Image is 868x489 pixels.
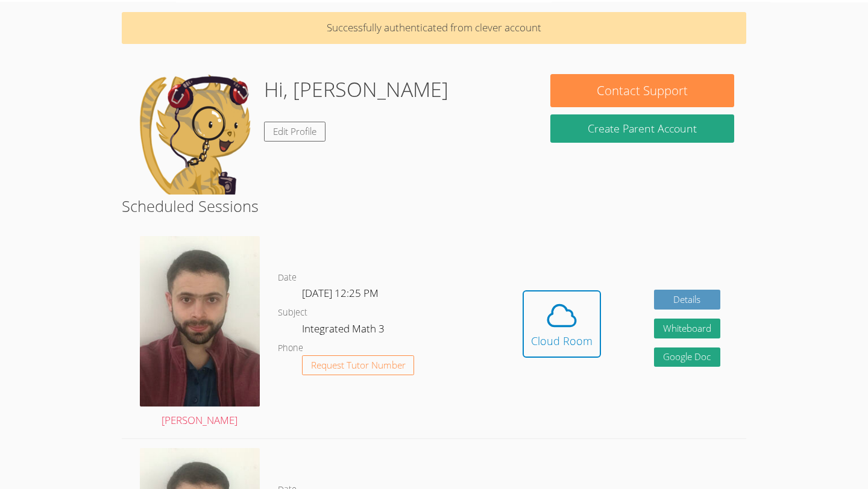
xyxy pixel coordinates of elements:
span: Request Tutor Number [311,361,406,370]
span: [DATE] 12:25 PM [302,286,379,300]
dd: Integrated Math 3 [302,320,387,341]
dt: Subject [278,305,307,320]
a: [PERSON_NAME] [140,236,260,429]
div: Cloud Room [531,332,593,349]
button: Request Tutor Number [302,355,415,375]
button: Contact Support [550,74,734,107]
dt: Date [278,270,297,285]
a: Google Doc [654,347,720,367]
p: Successfully authenticated from clever account [122,12,747,44]
img: default.png [134,74,254,195]
a: Edit Profile [264,122,325,142]
dt: Phone [278,341,303,356]
h1: Hi, [PERSON_NAME] [264,74,448,105]
a: Details [654,290,720,310]
h2: Scheduled Sessions [122,195,747,217]
img: avatar.png [140,236,260,406]
button: Create Parent Account [550,114,734,143]
button: Cloud Room [523,290,601,358]
button: Whiteboard [654,319,720,338]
